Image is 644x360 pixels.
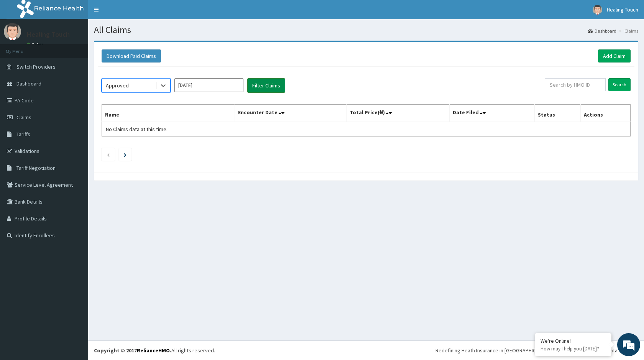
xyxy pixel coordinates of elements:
th: Total Price(₦) [346,105,449,122]
div: Chat with us now [40,43,129,53]
a: Next page [124,151,127,158]
a: Online [27,42,45,47]
th: Status [535,105,581,122]
div: Minimize live chat window [126,4,144,22]
input: Select Month and Year [174,78,243,92]
input: Search by HMO ID [545,78,606,91]
th: Actions [581,105,631,122]
span: Tariff Negotiation [16,164,56,171]
span: Dashboard [16,80,41,87]
h1: All Claims [94,25,638,35]
button: Download Paid Claims [102,49,161,62]
div: We're Online! [540,337,606,344]
a: RelianceHMO [137,347,170,354]
strong: Copyright © 2017 . [94,347,171,354]
textarea: Type your message and hit 'Enter' [4,209,146,236]
button: Filter Claims [247,78,285,93]
input: Search [608,78,631,91]
footer: All rights reserved. [88,340,644,360]
a: Dashboard [588,28,616,34]
li: Claims [617,28,638,34]
span: No Claims data at this time. [106,126,168,133]
div: Redefining Heath Insurance in [GEOGRAPHIC_DATA] using Telemedicine and Data Science! [435,347,638,354]
div: Approved [106,82,129,89]
span: Healing Touch [607,6,638,13]
th: Date Filed [449,105,535,122]
img: User Image [593,5,602,15]
p: How may I help you today? [540,345,606,352]
a: Add Claim [598,49,631,62]
span: Claims [16,114,31,121]
th: Name [102,105,235,122]
span: Switch Providers [16,63,56,70]
span: We're online! [44,97,106,174]
span: Tariffs [16,131,30,138]
th: Encounter Date [235,105,346,122]
a: Previous page [107,151,110,158]
img: User Image [4,23,21,40]
img: d_794563401_company_1708531726252_794563401 [14,38,31,58]
p: Healing Touch [27,31,70,38]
